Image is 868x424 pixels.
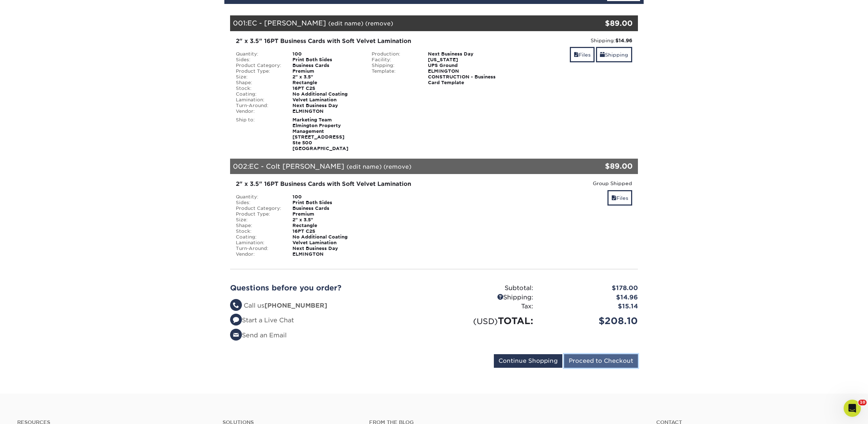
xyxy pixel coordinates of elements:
div: Product Category: [230,63,287,68]
span: 10 [858,400,867,405]
div: 2" x 3.5" 16PT Business Cards with Soft Velvet Lamination [236,180,496,188]
div: Product Type: [230,211,287,217]
div: 16PT C2S [287,86,366,91]
div: No Additional Coating [287,91,366,97]
div: Subtotal: [434,284,539,293]
div: Rectangle [287,80,366,86]
input: Proceed to Checkout [564,354,638,368]
a: Files [570,47,595,62]
div: Tax: [434,302,539,311]
a: Start a Live Chat [230,317,294,324]
div: Vendor: [230,109,287,114]
div: Lamination: [230,97,287,103]
a: (edit name) [328,20,363,27]
div: 2" x 3.5" [287,74,366,80]
div: No Additional Coating [287,234,366,240]
div: Vendor: [230,251,287,257]
div: Shape: [230,80,287,86]
input: Continue Shopping [494,354,562,368]
div: Size: [230,74,287,80]
div: 16PT C2S [287,228,366,234]
div: Rectangle [287,223,366,228]
div: Facility: [366,57,423,63]
span: EC - Colt [PERSON_NAME] [249,162,344,170]
div: Premium [287,68,366,74]
div: ELMINGTON [287,251,366,257]
a: (edit name) [347,163,382,170]
div: 2" x 3.5" [287,217,366,223]
div: Turn-Around: [230,103,287,109]
a: Files [607,190,632,206]
a: (remove) [383,163,411,170]
strong: Marketing Team Elmington Property Management [STREET_ADDRESS] Ste 500 [GEOGRAPHIC_DATA] [292,117,348,151]
div: Stock: [230,86,287,91]
a: Shipping [596,47,632,62]
div: Print Both Sides [287,57,366,63]
div: 100 [287,51,366,57]
strong: $14.96 [615,38,632,43]
li: Call us [230,301,429,310]
div: Turn-Around: [230,246,287,251]
div: $208.10 [539,314,643,328]
span: shipping [600,52,605,58]
div: $15.14 [539,302,643,311]
div: Template: [366,68,423,86]
div: Next Business Day [287,246,366,251]
div: Stock: [230,228,287,234]
a: (remove) [365,20,393,27]
div: UPS Ground [423,63,502,68]
div: $89.00 [570,161,633,172]
div: $178.00 [539,284,643,293]
div: Shipping: [366,63,423,68]
strong: [PHONE_NUMBER] [264,302,327,309]
iframe: Intercom live chat [844,400,861,417]
div: Sides: [230,57,287,63]
div: Velvet Lamination [287,97,366,103]
div: 001: [230,15,570,31]
small: (USD) [473,317,498,326]
div: Lamination: [230,240,287,246]
span: EC - [PERSON_NAME] [247,19,326,27]
div: Print Both Sides [287,200,366,206]
div: ELMINGTON [287,109,366,114]
div: Shape: [230,223,287,228]
div: $89.00 [570,18,633,29]
div: Business Cards [287,206,366,211]
h2: Questions before you order? [230,284,429,292]
div: $14.96 [539,293,643,302]
div: Coating: [230,91,287,97]
div: Premium [287,211,366,217]
div: Coating: [230,234,287,240]
span: files [611,195,616,201]
div: Shipping: [434,293,539,302]
div: 002: [230,159,570,174]
div: Quantity: [230,194,287,200]
div: Next Business Day [287,103,366,109]
div: Size: [230,217,287,223]
div: TOTAL: [434,314,539,328]
div: Next Business Day [423,51,502,57]
div: Production: [366,51,423,57]
div: Quantity: [230,51,287,57]
div: Ship to: [230,117,287,151]
div: Product Category: [230,206,287,211]
div: Group Shipped [507,180,632,187]
div: Business Cards [287,63,366,68]
div: Sides: [230,200,287,206]
div: Product Type: [230,68,287,74]
div: ELMINGTON CONSTRUCTION - Business Card Template [423,68,502,86]
div: [US_STATE] [423,57,502,63]
a: Send an Email [230,332,287,339]
div: Velvet Lamination [287,240,366,246]
div: Shipping: [507,37,632,44]
div: 100 [287,194,366,200]
div: 2" x 3.5" 16PT Business Cards with Soft Velvet Lamination [236,37,496,45]
span: files [574,52,579,58]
